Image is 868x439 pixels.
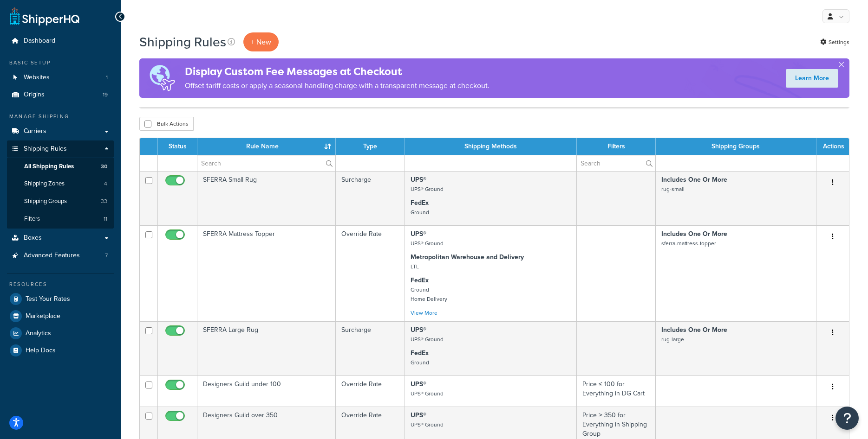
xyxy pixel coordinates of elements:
[101,197,107,205] span: 33
[820,36,849,49] a: Settings
[10,7,79,25] a: ShipperHQ Home
[411,358,429,367] small: Ground
[7,86,114,103] li: Origins
[24,180,65,188] span: Shipping Zones
[197,375,336,407] td: Designers Guild under 100
[103,91,108,99] span: 19
[411,262,419,271] small: LTL
[139,117,194,131] button: Bulk Actions
[661,239,716,248] small: sferra-mattress-topper
[7,291,114,307] a: Test Your Rates
[24,74,50,82] span: Websites
[577,155,655,171] input: Search
[411,252,524,262] strong: Metropolitan Warehouse and Delivery
[26,312,60,320] span: Marketplace
[411,325,426,335] strong: UPS®
[7,342,114,359] a: Help Docs
[197,171,336,225] td: SFERRA Small Rug
[411,420,444,429] small: UPS® Ground
[336,225,405,321] td: Override Rate
[661,335,684,344] small: rug-large
[411,348,429,358] strong: FedEx
[7,140,114,158] a: Shipping Rules
[411,309,437,317] a: View More
[577,138,656,155] th: Filters
[7,158,114,175] li: All Shipping Rules
[661,229,727,239] strong: Includes One Or More
[106,74,108,82] span: 1
[7,308,114,324] a: Marketplace
[411,175,426,185] strong: UPS®
[7,113,114,121] div: Manage Shipping
[7,175,114,192] li: Shipping Zones
[411,229,426,239] strong: UPS®
[336,171,405,225] td: Surcharge
[7,158,114,175] a: All Shipping Rules 30
[786,69,838,88] a: Learn More
[24,215,40,223] span: Filters
[185,79,489,92] p: Offset tariff costs or apply a seasonal handling charge with a transparent message at checkout.
[104,180,107,188] span: 4
[577,375,656,407] td: Price ≤ 100 for Everything in DG Cart
[24,234,42,242] span: Boxes
[7,325,114,342] a: Analytics
[7,59,114,67] div: Basic Setup
[661,175,727,185] strong: Includes One Or More
[336,375,405,407] td: Override Rate
[24,91,45,99] span: Origins
[336,138,405,155] th: Type
[411,185,444,193] small: UPS® Ground
[411,275,429,285] strong: FedEx
[26,330,51,337] span: Analytics
[101,163,107,171] span: 30
[816,138,849,155] th: Actions
[24,37,55,45] span: Dashboard
[7,32,114,50] a: Dashboard
[661,325,727,335] strong: Includes One Or More
[7,175,114,192] a: Shipping Zones 4
[243,32,279,51] p: + New
[835,407,859,430] button: Open Resource Center
[197,138,336,155] th: Rule Name : activate to sort column ascending
[7,140,114,229] li: Shipping Rules
[197,321,336,375] td: SFERRA Large Rug
[411,239,444,248] small: UPS® Ground
[405,138,577,155] th: Shipping Methods
[104,215,107,223] span: 11
[24,163,74,171] span: All Shipping Rules
[26,347,56,355] span: Help Docs
[197,225,336,321] td: SFERRA Mattress Topper
[7,229,114,247] a: Boxes
[411,389,444,398] small: UPS® Ground
[411,335,444,344] small: UPS® Ground
[158,138,197,155] th: Status
[7,123,114,140] a: Carriers
[24,197,67,205] span: Shipping Groups
[656,138,816,155] th: Shipping Groups
[197,155,335,171] input: Search
[411,198,429,208] strong: FedEx
[7,210,114,228] li: Filters
[411,286,447,303] small: Ground Home Delivery
[411,379,426,389] strong: UPS®
[7,69,114,86] li: Websites
[661,185,685,193] small: rug-small
[411,208,429,216] small: Ground
[7,69,114,86] a: Websites 1
[139,58,185,98] img: duties-banner-06bc72dcb5fe05cb3f9472aba00be2ae8eb53ab6f0d8bb03d382ba314ac3c341.png
[7,193,114,210] a: Shipping Groups 33
[185,64,489,79] h4: Display Custom Fee Messages at Checkout
[7,193,114,210] li: Shipping Groups
[26,295,70,303] span: Test Your Rates
[7,86,114,103] a: Origins 19
[336,321,405,375] td: Surcharge
[411,410,426,420] strong: UPS®
[7,247,114,264] li: Advanced Features
[7,247,114,264] a: Advanced Features 7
